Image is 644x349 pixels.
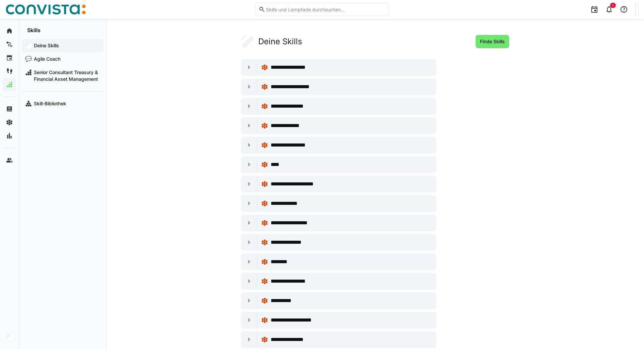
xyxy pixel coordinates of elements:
button: Finde Skills [476,35,509,48]
h2: Deine Skills [258,37,302,47]
span: Senior Consultant Treasury & Financial Asset Management [33,69,100,82]
span: Finde Skills [479,38,506,45]
span: 1 [612,3,614,7]
input: Skills und Lernpfade durchsuchen… [265,6,385,12]
span: Agile Coach [33,56,100,62]
div: 💬 [25,55,32,62]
